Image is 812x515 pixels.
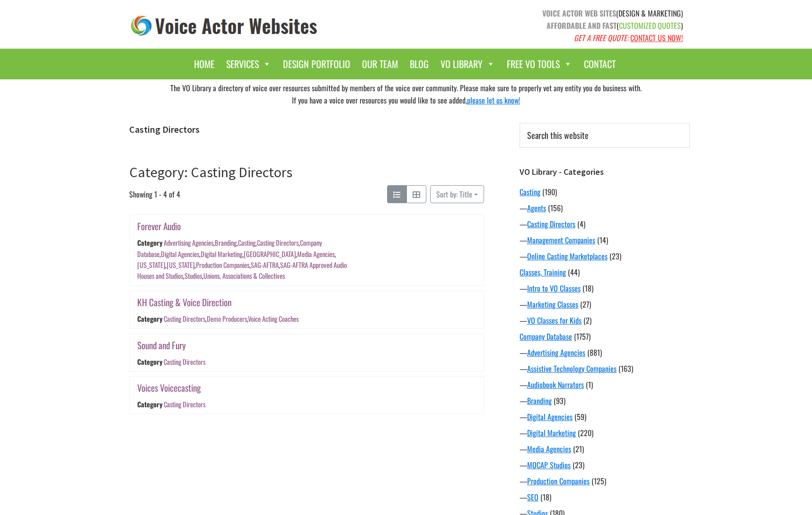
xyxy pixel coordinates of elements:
span: (14) [597,234,608,246]
a: Demo Producers [207,314,247,324]
a: Marketing Classes [527,299,578,310]
span: Showing 1 - 4 of 4 [129,185,180,203]
a: KH Casting & Voice Direction [137,295,231,309]
span: (163) [618,363,633,374]
a: Casting Directors [257,238,299,248]
a: Home [189,53,219,75]
div: — [520,411,690,422]
div: — [520,475,690,487]
a: [GEOGRAPHIC_DATA] [244,249,296,259]
a: Design Portfolio [278,53,355,75]
div: — [520,443,690,455]
a: Media Agencies [297,249,335,259]
a: Online Casting Marketplaces [527,250,608,262]
div: — [520,299,690,310]
div: — [520,427,690,438]
a: VO Classes for Kids [527,315,582,326]
a: Blog [405,53,433,75]
a: Digital Agencies [527,411,573,422]
a: Sound and Fury [137,338,186,352]
div: , , , , , , , , , , , , , , , [137,238,347,281]
span: (1757) [574,331,591,342]
div: Category [137,238,162,248]
a: [US_STATE] [167,260,194,270]
h3: VO Library - Categories [520,167,690,177]
a: Media Agencies [527,443,571,455]
a: Audiobook Narrators [527,379,584,390]
div: Category [137,357,162,367]
div: — [520,459,690,471]
div: The VO Library a directory of voice over resources submitted by members of the voice over communi... [122,79,690,109]
div: — [520,347,690,358]
a: please let us know! [467,94,520,106]
a: MOCAP Studios [527,459,571,471]
a: Category: Casting Directors [129,163,292,181]
a: Advertising Agencies [527,347,585,358]
span: (44) [568,266,580,278]
a: Company Database [137,238,322,259]
a: Production Companies [196,260,249,270]
a: Advertising Agencies [164,238,213,248]
a: Voices Voicecasting [137,381,201,395]
span: (156) [548,202,563,214]
div: Category [137,314,162,324]
em: GET A FREE QUOTE: [574,32,628,43]
div: — [520,234,690,246]
span: (18) [540,491,551,503]
div: — [520,315,690,326]
a: SAG-AFTRA [251,260,279,270]
a: Our Team [357,53,403,75]
a: Unions, Associations & Collectives [203,271,285,281]
a: Branding [527,395,552,406]
div: — [520,218,690,230]
h1: Casting Directors [129,124,484,135]
span: (93) [554,395,565,406]
span: (1) [586,379,593,390]
a: [US_STATE] [137,260,165,270]
div: — [520,363,690,374]
div: — [520,250,690,262]
a: Intro to VO Classes [527,283,581,294]
a: Voice Acting Coaches [248,314,299,324]
a: VO Library [436,53,500,75]
a: Digital Marketing [201,249,242,259]
div: — [520,379,690,390]
div: — [520,283,690,294]
a: Casting Directors [164,314,205,324]
a: Digital Marketing [527,427,576,438]
span: (23) [573,459,584,471]
a: Branding [215,238,237,248]
button: Sort by: Title [430,185,484,203]
span: (27) [580,299,591,310]
span: (21) [573,443,584,455]
a: Casting [238,238,256,248]
span: (125) [591,475,606,487]
a: Free VO Tools [502,53,577,75]
a: Casting Directors [164,357,205,367]
a: Casting Directors [527,218,575,230]
span: (23) [609,250,621,262]
span: CUSTOMIZED QUOTES [619,20,681,31]
span: (2) [583,315,591,326]
a: Casting [520,186,540,197]
a: Management Companies [527,234,595,246]
span: (881) [587,347,602,358]
article: Category: Casting Directors [129,163,484,429]
span: (4) [577,218,585,230]
div: — [520,491,690,503]
img: voice_actor_websites_logo [129,13,319,38]
a: CONTACT US NOW! [630,32,683,43]
p: (DESIGN & MARKETING) ( ) [413,7,683,44]
span: (18) [583,283,593,294]
a: Company Database [520,331,572,342]
div: Category [137,400,162,410]
a: Services [221,53,276,75]
a: SAG-AFTRA Approved Audio Houses and Studios [137,260,347,281]
strong: AFFORDABLE AND FAST [547,20,617,31]
a: Digital Agencies [161,249,199,259]
div: — [520,202,690,214]
input: Search this website [520,123,690,148]
a: SEO [527,491,538,503]
span: (59) [574,411,586,422]
a: Studios [185,271,202,281]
